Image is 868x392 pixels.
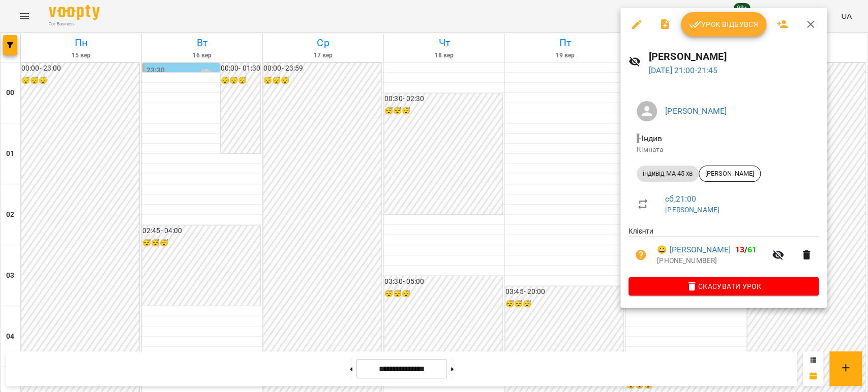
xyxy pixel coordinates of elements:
[628,277,819,296] button: Скасувати Урок
[657,244,731,256] a: 😀 [PERSON_NAME]
[681,12,766,37] button: Урок відбувся
[637,280,811,292] span: Скасувати Урок
[649,66,718,75] a: [DATE] 21:00-21:45
[657,256,766,266] p: [PHONE_NUMBER]
[665,206,720,214] a: [PERSON_NAME]
[637,169,699,178] span: індивід МА 45 хв
[735,245,744,254] span: 13
[699,169,760,178] span: [PERSON_NAME]
[628,226,819,277] ul: Клієнти
[649,49,819,64] h6: [PERSON_NAME]
[689,18,758,30] span: Урок відбувся
[699,166,761,182] div: [PERSON_NAME]
[637,145,811,155] p: Кімната
[637,134,664,143] span: - Індив
[735,245,757,254] b: /
[747,245,757,254] span: 61
[665,106,727,116] a: [PERSON_NAME]
[628,243,653,267] button: Візит ще не сплачено. Додати оплату?
[665,194,696,204] a: сб , 21:00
